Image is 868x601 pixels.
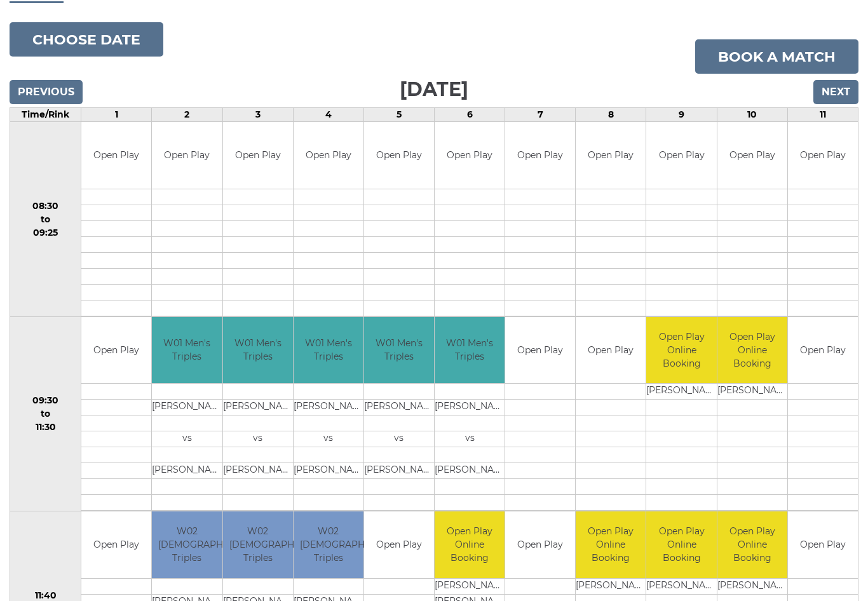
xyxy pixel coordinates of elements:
[81,109,152,123] td: 1
[695,40,858,74] a: Book a match
[10,123,81,318] td: 08:30 to 09:25
[293,109,363,123] td: 4
[717,384,787,400] td: [PERSON_NAME]
[223,400,293,416] td: [PERSON_NAME]
[363,109,434,123] td: 5
[364,400,434,416] td: [PERSON_NAME]
[787,109,858,123] td: 11
[294,123,363,189] td: Open Play
[223,123,293,189] td: Open Play
[364,123,434,189] td: Open Play
[788,318,858,384] td: Open Play
[646,318,716,384] td: Open Play Online Booking
[364,512,434,579] td: Open Play
[717,579,787,595] td: [PERSON_NAME]
[505,109,576,123] td: 7
[10,109,81,123] td: Time/Rink
[294,432,363,448] td: vs
[10,81,83,105] input: Previous
[576,512,646,579] td: Open Play Online Booking
[576,579,646,595] td: [PERSON_NAME]
[435,400,505,416] td: [PERSON_NAME]
[717,318,787,384] td: Open Play Online Booking
[152,432,222,448] td: vs
[576,318,646,384] td: Open Play
[223,432,293,448] td: vs
[364,432,434,448] td: vs
[152,123,222,189] td: Open Play
[717,512,787,579] td: Open Play Online Booking
[223,512,293,579] td: W02 [DEMOGRAPHIC_DATA] Triples
[294,318,363,384] td: W01 Men's Triples
[223,318,293,384] td: W01 Men's Triples
[505,512,575,579] td: Open Play
[505,318,575,384] td: Open Play
[435,318,505,384] td: W01 Men's Triples
[152,512,222,579] td: W02 [DEMOGRAPHIC_DATA] Triples
[435,579,505,595] td: [PERSON_NAME]
[294,400,363,416] td: [PERSON_NAME]
[222,109,293,123] td: 3
[576,109,646,123] td: 8
[788,512,858,579] td: Open Play
[813,81,858,105] input: Next
[576,123,646,189] td: Open Play
[294,512,363,579] td: W02 [DEMOGRAPHIC_DATA] Triples
[81,123,151,189] td: Open Play
[435,512,505,579] td: Open Play Online Booking
[435,109,505,123] td: 6
[435,123,505,189] td: Open Play
[364,318,434,384] td: W01 Men's Triples
[10,317,81,512] td: 09:30 to 11:30
[81,318,151,384] td: Open Play
[152,318,222,384] td: W01 Men's Triples
[435,432,505,448] td: vs
[294,464,363,480] td: [PERSON_NAME]
[152,109,222,123] td: 2
[223,464,293,480] td: [PERSON_NAME]
[646,109,717,123] td: 9
[81,512,151,579] td: Open Play
[435,464,505,480] td: [PERSON_NAME]
[152,464,222,480] td: [PERSON_NAME]
[152,400,222,416] td: [PERSON_NAME]
[717,123,787,189] td: Open Play
[646,123,716,189] td: Open Play
[646,384,716,400] td: [PERSON_NAME]
[505,123,575,189] td: Open Play
[788,123,858,189] td: Open Play
[717,109,787,123] td: 10
[646,512,716,579] td: Open Play Online Booking
[646,579,716,595] td: [PERSON_NAME]
[10,23,163,57] button: Choose date
[364,464,434,480] td: [PERSON_NAME]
